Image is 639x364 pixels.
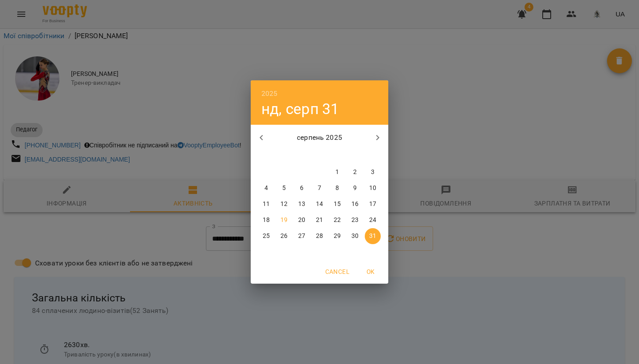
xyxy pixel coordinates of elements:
[353,168,357,177] p: 2
[264,184,268,193] p: 4
[334,216,341,225] p: 22
[347,151,363,160] span: сб
[329,212,345,228] button: 22
[263,232,270,241] p: 25
[280,232,288,241] p: 26
[276,180,292,196] button: 5
[280,200,288,209] p: 12
[312,151,327,160] span: чт
[276,212,292,228] button: 19
[316,216,323,225] p: 21
[294,196,310,212] button: 13
[369,200,376,209] p: 17
[258,228,274,244] button: 25
[365,151,381,160] span: нд
[329,196,345,212] button: 15
[294,180,310,196] button: 6
[335,168,339,177] p: 1
[318,184,321,193] p: 7
[325,266,349,277] span: Cancel
[282,184,286,193] p: 5
[258,151,274,160] span: пн
[322,264,353,280] button: Cancel
[347,196,363,212] button: 16
[261,87,278,100] button: 2025
[272,132,367,143] p: серпень 2025
[365,212,381,228] button: 24
[312,196,327,212] button: 14
[365,164,381,180] button: 3
[280,216,288,225] p: 19
[261,100,339,118] button: нд, серп 31
[298,216,305,225] p: 20
[258,196,274,212] button: 11
[312,180,327,196] button: 7
[316,200,323,209] p: 14
[353,184,357,193] p: 9
[371,168,375,177] p: 3
[369,232,376,241] p: 31
[300,184,304,193] p: 6
[334,200,341,209] p: 15
[258,212,274,228] button: 18
[276,151,292,160] span: вт
[347,180,363,196] button: 9
[263,216,270,225] p: 18
[294,151,310,160] span: ср
[258,180,274,196] button: 4
[351,216,359,225] p: 23
[312,228,327,244] button: 28
[360,266,381,277] span: OK
[347,164,363,180] button: 2
[329,228,345,244] button: 29
[312,212,327,228] button: 21
[369,216,376,225] p: 24
[334,232,341,241] p: 29
[335,184,339,193] p: 8
[365,228,381,244] button: 31
[294,228,310,244] button: 27
[298,200,305,209] p: 13
[347,228,363,244] button: 30
[294,212,310,228] button: 20
[329,164,345,180] button: 1
[365,180,381,196] button: 10
[329,180,345,196] button: 8
[347,212,363,228] button: 23
[351,232,359,241] p: 30
[276,196,292,212] button: 12
[369,184,376,193] p: 10
[356,264,385,280] button: OK
[298,232,305,241] p: 27
[316,232,323,241] p: 28
[365,196,381,212] button: 17
[276,228,292,244] button: 26
[351,200,359,209] p: 16
[329,151,345,160] span: пт
[263,200,270,209] p: 11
